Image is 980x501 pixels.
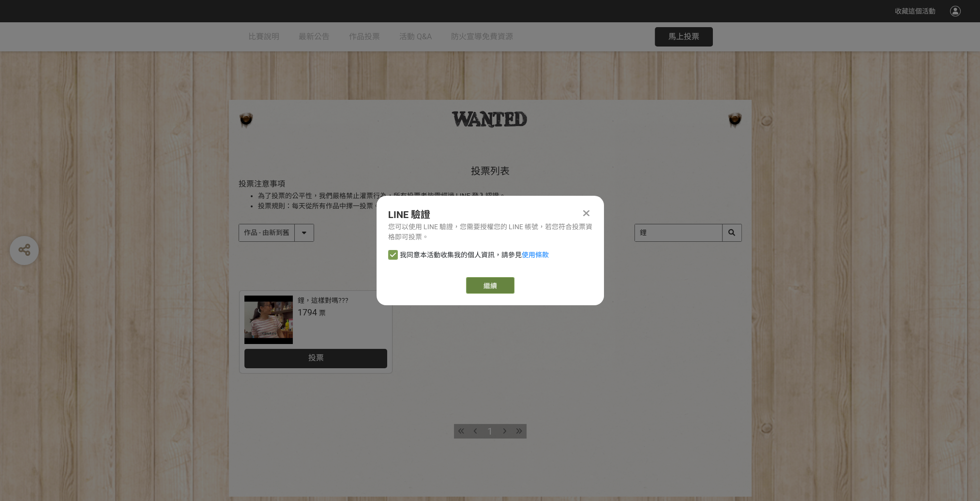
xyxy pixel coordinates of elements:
[655,27,713,47] button: 馬上投票
[451,22,513,51] a: 防火宣導免費資源
[248,22,279,51] a: 比賽說明
[298,296,348,306] div: 鋰，這樣對嗎???
[299,32,330,41] span: 最新公告
[399,32,432,41] span: 活動 Q&A
[239,165,742,177] h2: 投票列表
[668,32,699,41] span: 馬上投票
[319,309,326,317] span: 票
[400,250,549,260] span: 我同意本活動收集我的個人資訊，請參見
[635,224,741,241] input: 搜尋作品
[388,207,592,222] div: LINE 驗證
[258,191,742,201] li: 為了投票的公平性，我們嚴格禁止灌票行為，所有投票者皆需經過 LINE 登入認證。
[299,22,330,51] a: 最新公告
[399,22,432,51] a: 活動 Q&A
[487,425,493,437] span: 1
[466,277,514,294] a: 繼續
[895,7,935,15] span: 收藏這個活動
[349,22,380,51] a: 作品投票
[239,179,285,188] span: 投票注意事項
[451,32,513,41] span: 防火宣導免費資源
[258,201,742,211] li: 投票規則：每天從所有作品中擇一投票。
[240,291,392,373] a: 鋰，這樣對嗎???1794票投票
[298,307,317,317] span: 1794
[349,32,380,41] span: 作品投票
[388,222,592,242] div: 您可以使用 LINE 驗證，您需要授權您的 LINE 帳號，若您符合投票資格即可投票。
[248,32,279,41] span: 比賽說明
[239,224,314,241] select: Sorting
[522,251,549,259] a: 使用條款
[308,353,323,362] span: 投票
